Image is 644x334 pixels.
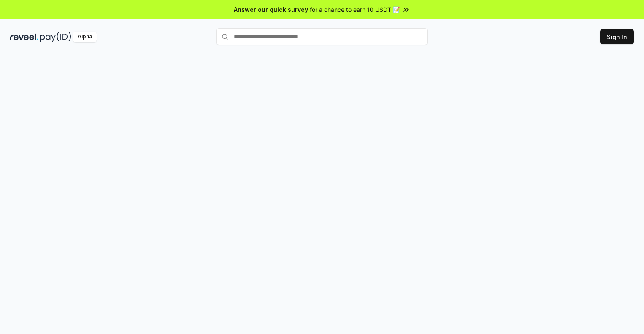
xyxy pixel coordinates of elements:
[600,29,634,44] button: Sign In
[73,32,97,42] div: Alpha
[234,5,308,14] span: Answer our quick survey
[10,32,38,42] img: reveel_dark
[40,32,71,42] img: pay_id
[310,5,400,14] span: for a chance to earn 10 USDT 📝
